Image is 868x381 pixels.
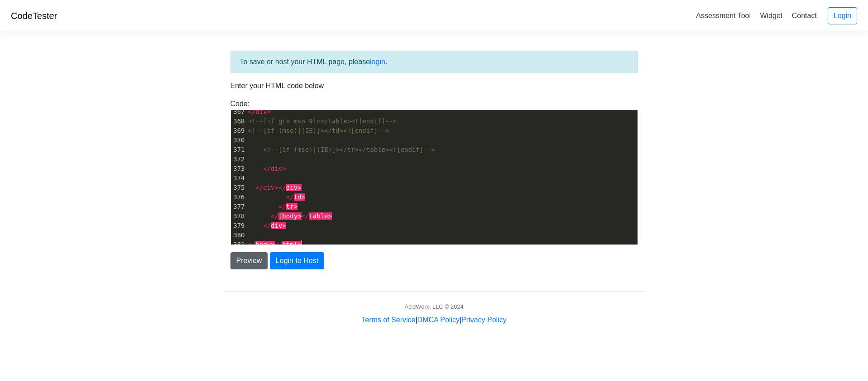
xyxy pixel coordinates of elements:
[278,203,286,210] span: </
[271,241,274,248] span: >
[230,80,638,91] p: Enter your HTML code below
[297,212,301,220] span: >
[263,146,435,153] span: <!--[if (mso)|(IE)]></tr></table><![endif]-->
[231,145,246,155] div: 371
[370,58,385,66] a: login
[282,241,297,248] span: html
[361,316,415,324] a: Terms of Service
[271,165,282,172] span: div
[248,241,256,248] span: </
[263,222,271,229] span: </
[788,8,820,23] a: Contact
[231,193,246,202] div: 376
[248,118,397,125] span: <!--[if gte mso 9]></table><![endif]-->
[286,193,294,201] span: </
[286,184,297,191] span: div
[294,193,302,201] span: td
[255,241,271,248] span: body
[231,155,246,164] div: 372
[756,8,786,23] a: Widget
[309,212,328,220] span: table
[271,222,282,229] span: div
[11,11,57,21] a: CodeTester
[286,203,294,210] span: tr
[231,136,246,145] div: 370
[417,316,460,324] a: DMCA Policy
[230,51,638,73] div: To save or host your HTML page, please .
[267,108,271,115] span: >
[461,316,507,324] a: Privacy Policy
[263,165,271,172] span: </
[282,222,286,229] span: >
[302,193,305,201] span: >
[231,126,246,136] div: 369
[224,99,645,245] div: Code:
[231,221,246,230] div: 379
[828,7,857,24] a: Login
[692,8,754,23] a: Assessment Tool
[297,241,301,248] span: >
[302,212,309,220] span: </
[275,184,286,191] span: ></
[278,212,297,220] span: tbody
[231,202,246,212] div: 377
[231,107,246,117] div: 367
[263,184,274,191] span: div
[294,203,297,210] span: >
[231,240,246,249] div: 381
[231,183,246,193] div: 375
[231,164,246,174] div: 373
[271,212,278,220] span: </
[255,108,267,115] span: div
[230,252,268,269] button: Preview
[270,252,324,269] button: Login to Host
[231,117,246,126] div: 368
[297,184,301,191] span: >
[361,315,506,325] div: | |
[231,212,246,221] div: 378
[282,165,286,172] span: >
[255,184,263,191] span: </
[328,212,332,220] span: >
[275,241,283,248] span: </
[231,230,246,240] div: 380
[231,174,246,183] div: 374
[404,302,463,311] div: AcidWorx, LLC © 2024
[248,108,256,115] span: </
[248,127,389,134] span: <!--[if (mso)|(IE)]></td><![endif]-->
